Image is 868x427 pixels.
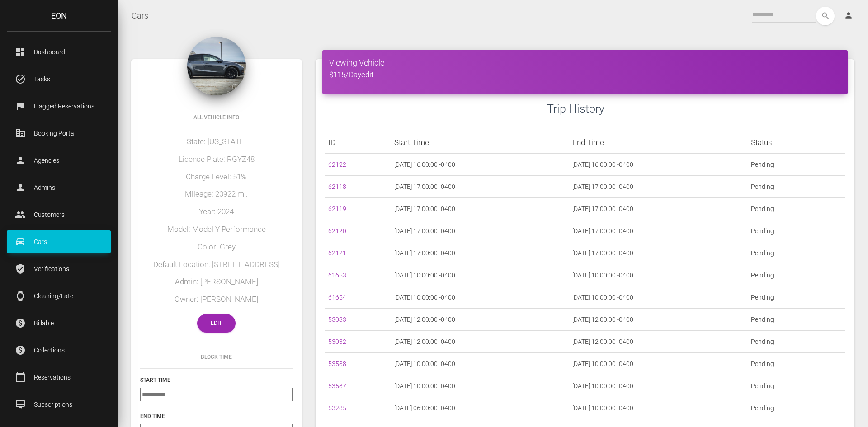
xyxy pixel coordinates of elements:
[325,131,391,154] th: ID
[747,220,845,242] td: Pending
[7,68,111,90] a: task_alt Tasks
[569,397,747,419] td: [DATE] 10:00:00 -0400
[140,242,293,253] h5: Color: Grey
[747,353,845,375] td: Pending
[140,259,293,270] h5: Default Location: [STREET_ADDRESS]
[7,41,111,63] a: dashboard Dashboard
[391,264,569,286] td: [DATE] 10:00:00 -0400
[328,249,346,257] a: 62121
[747,176,845,198] td: Pending
[7,258,111,280] a: verified_user Verifications
[7,95,111,117] a: flag Flagged Reservations
[140,113,293,122] h6: All Vehicle Info
[7,393,111,416] a: card_membership Subscriptions
[14,398,104,411] p: Subscriptions
[187,37,246,95] img: 251.png
[328,316,346,323] a: 53033
[569,264,747,286] td: [DATE] 10:00:00 -0400
[7,230,111,253] a: drive_eta Cars
[328,183,346,190] a: 62118
[328,382,346,389] a: 53587
[7,285,111,307] a: watch Cleaning/Late
[747,286,845,309] td: Pending
[747,198,845,220] td: Pending
[7,312,111,334] a: paid Billable
[569,131,747,154] th: End Time
[391,176,569,198] td: [DATE] 17:00:00 -0400
[391,220,569,242] td: [DATE] 17:00:00 -0400
[197,314,236,333] a: Edit
[747,131,845,154] th: Status
[328,360,346,367] a: 53588
[391,331,569,353] td: [DATE] 12:00:00 -0400
[328,161,346,168] a: 62122
[140,277,293,287] h5: Admin: [PERSON_NAME]
[14,371,104,384] p: Reservations
[328,338,346,345] a: 53032
[328,205,346,212] a: 62119
[569,176,747,198] td: [DATE] 17:00:00 -0400
[569,154,747,176] td: [DATE] 16:00:00 -0400
[747,375,845,397] td: Pending
[14,127,104,140] p: Booking Portal
[569,198,747,220] td: [DATE] 17:00:00 -0400
[391,397,569,419] td: [DATE] 06:00:00 -0400
[569,242,747,264] td: [DATE] 17:00:00 -0400
[837,7,861,25] a: person
[747,264,845,286] td: Pending
[329,70,841,80] h5: $115/Day
[391,242,569,264] td: [DATE] 17:00:00 -0400
[816,7,835,25] button: search
[140,136,293,147] h5: State: [US_STATE]
[391,353,569,375] td: [DATE] 10:00:00 -0400
[140,172,293,183] h5: Charge Level: 51%
[7,122,111,145] a: corporate_fare Booking Portal
[361,70,373,79] a: edit
[140,376,293,384] h6: Start Time
[14,316,104,330] p: Billable
[14,235,104,249] p: Cars
[391,198,569,220] td: [DATE] 17:00:00 -0400
[14,208,104,221] p: Customers
[391,154,569,176] td: [DATE] 16:00:00 -0400
[569,309,747,331] td: [DATE] 12:00:00 -0400
[569,353,747,375] td: [DATE] 10:00:00 -0400
[547,101,845,117] h3: Trip History
[7,366,111,389] a: calendar_today Reservations
[391,375,569,397] td: [DATE] 10:00:00 -0400
[7,339,111,361] a: paid Collections
[140,412,293,420] h6: End Time
[14,181,104,194] p: Admins
[747,309,845,331] td: Pending
[328,272,346,279] a: 61653
[140,189,293,200] h5: Mileage: 20922 mi.
[391,286,569,309] td: [DATE] 10:00:00 -0400
[328,404,346,412] a: 53285
[140,294,293,305] h5: Owner: [PERSON_NAME]
[569,286,747,309] td: [DATE] 10:00:00 -0400
[14,289,104,303] p: Cleaning/Late
[132,5,148,27] a: Cars
[569,375,747,397] td: [DATE] 10:00:00 -0400
[140,206,293,217] h5: Year: 2024
[747,397,845,419] td: Pending
[747,242,845,264] td: Pending
[14,72,104,86] p: Tasks
[14,45,104,59] p: Dashboard
[844,11,853,20] i: person
[7,203,111,226] a: people Customers
[140,353,293,361] h6: Block Time
[391,309,569,331] td: [DATE] 12:00:00 -0400
[328,294,346,301] a: 61654
[14,99,104,113] p: Flagged Reservations
[14,262,104,276] p: Verifications
[747,154,845,176] td: Pending
[7,176,111,199] a: person Admins
[140,154,293,165] h5: License Plate: RGYZ48
[329,57,841,68] h4: Viewing Vehicle
[747,331,845,353] td: Pending
[7,149,111,172] a: person Agencies
[14,343,104,357] p: Collections
[140,224,293,235] h5: Model: Model Y Performance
